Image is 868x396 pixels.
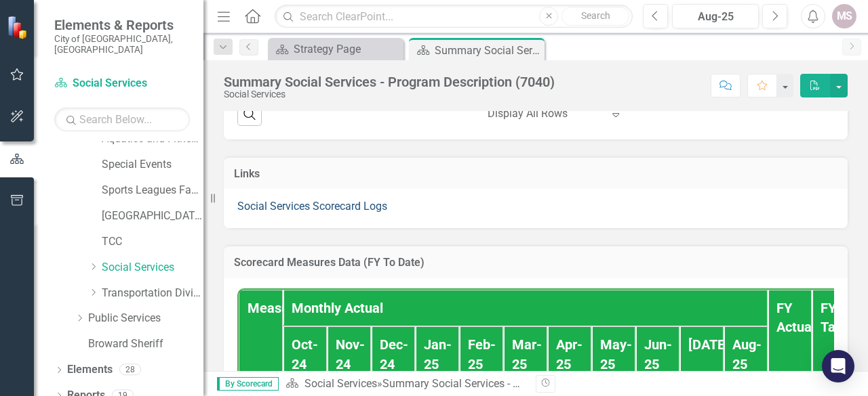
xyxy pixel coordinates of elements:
a: Strategy Page [271,41,400,58]
a: Transportation Division [102,286,203,301]
div: Strategy Page [294,41,400,58]
h3: Scorecard Measures Data (FY To Date) [234,257,837,269]
div: Summary Social Services - Program Description (7040) [435,42,541,59]
a: Special Events [102,157,203,173]
span: Search [581,10,610,21]
div: Social Services [224,89,555,100]
a: Social Services Scorecard Logs [237,200,387,213]
a: Broward Sheriff [88,336,203,352]
button: Search [561,7,629,26]
a: Social Services [304,377,377,390]
a: Elements [67,362,113,378]
small: City of [GEOGRAPHIC_DATA], [GEOGRAPHIC_DATA] [54,33,190,56]
h3: Links [234,168,837,180]
button: Aug-25 [672,4,759,28]
a: Sports Leagues Facilities Fields [102,183,203,198]
div: Open Intercom Messenger [822,350,854,382]
input: Search ClearPoint... [275,5,633,28]
a: [GEOGRAPHIC_DATA] [102,208,203,224]
img: ClearPoint Strategy [7,16,31,39]
span: By Scorecard [217,377,279,391]
a: Public Services [88,311,203,326]
input: Search Below... [54,108,190,131]
div: Aug-25 [677,9,754,25]
div: Summary Social Services - Program Description (7040) [382,377,646,390]
a: TCC [102,234,203,250]
a: Social Services [54,76,190,91]
span: Elements & Reports [54,17,190,33]
button: MS [832,4,856,28]
div: Summary Social Services - Program Description (7040) [224,74,555,89]
a: Social Services [102,260,203,276]
div: 28 [119,364,141,376]
div: » [285,376,526,392]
